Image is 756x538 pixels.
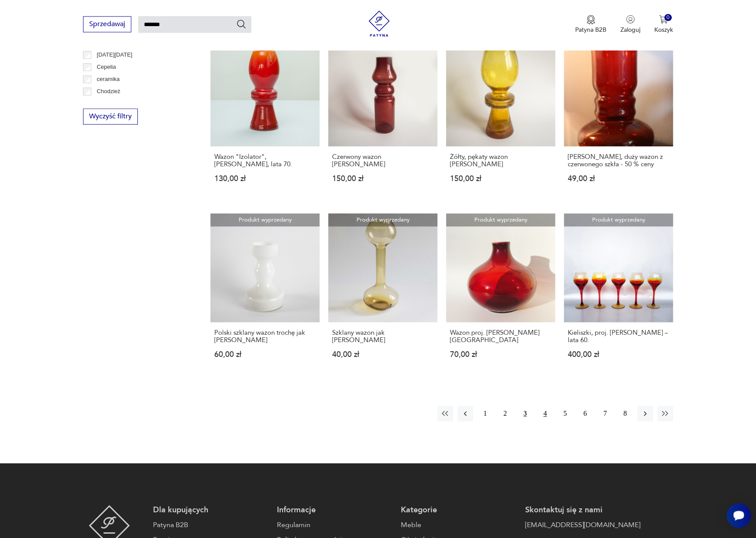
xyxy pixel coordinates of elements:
[620,15,640,34] button: Zaloguj
[575,26,606,34] p: Patyna B2B
[568,329,669,344] h3: Kieliszki, proj. [PERSON_NAME] – lata 60.
[446,37,555,199] a: Produkt wyprzedanyŻółty, pękaty wazon HorbowyŻółty, pękaty wazon [PERSON_NAME]150,00 zł
[450,153,551,168] h3: Żółty, pękaty wazon [PERSON_NAME]
[236,19,246,29] button: Szukaj
[575,15,606,34] a: Ikona medaluPatyna B2B
[446,213,555,376] a: Produkt wyprzedanyWazon proj. Z. HorbowyWazon proj. [PERSON_NAME][GEOGRAPHIC_DATA]70,00 zł
[517,406,533,421] button: 3
[83,16,131,32] button: Sprzedawaj
[664,14,672,21] div: 0
[525,520,640,530] a: [EMAIL_ADDRESS][DOMAIN_NAME]
[83,108,138,124] button: Wyczyść filtry
[153,505,268,515] p: Dla kupujących
[568,153,669,168] h3: [PERSON_NAME], duży wazon z czerwonego szkła - 50 % ceny
[332,175,433,182] p: 150,00 zł
[366,10,392,37] img: Patyna - sklep z meblami i dekoracjami vintage
[597,406,613,421] button: 7
[568,351,669,358] p: 400,00 zł
[328,37,437,199] a: Produkt wyprzedanyCzerwony wazon HorbowyCzerwony wazon [PERSON_NAME]150,00 zł
[332,329,433,344] h3: Szklany wazon jak [PERSON_NAME]
[626,15,635,24] img: Ikonka użytkownika
[97,87,120,96] p: Chodzież
[214,329,316,344] h3: Polski szklany wazon trochę jak [PERSON_NAME]
[450,175,551,182] p: 150,00 zł
[564,37,673,199] a: Produkt wyprzedanyZbigniew Horbowy, duży wazon z czerwonego szkła - 50 % ceny[PERSON_NAME], duży ...
[497,406,513,421] button: 2
[575,15,606,34] button: Patyna B2B
[153,520,268,530] a: Patyna B2B
[659,15,668,24] img: Ikona koszyka
[537,406,553,421] button: 4
[654,26,673,34] p: Koszyk
[210,213,320,376] a: Produkt wyprzedanyPolski szklany wazon trochę jak HorbowyPolski szklany wazon trochę jak [PERSON_...
[97,74,120,84] p: ceramika
[277,505,392,515] p: Informacje
[586,15,595,24] img: Ikona medalu
[620,26,640,34] p: Zaloguj
[277,520,392,530] a: Regulamin
[564,213,673,376] a: Produkt wyprzedanyKieliszki, proj. Zbigniew Horbowy – lata 60.Kieliszki, proj. [PERSON_NAME] – la...
[214,153,316,168] h3: Wazon "Izolator", [PERSON_NAME], lata 70.
[210,37,320,199] a: Produkt wyprzedanyWazon "Izolator", Zbigniew Horbowy, lata 70.Wazon "Izolator", [PERSON_NAME], la...
[477,406,493,421] button: 1
[450,351,551,358] p: 70,00 zł
[401,505,516,515] p: Kategorie
[525,505,640,515] p: Skontaktuj się z nami
[97,62,116,72] p: Cepelia
[214,175,316,182] p: 130,00 zł
[214,351,316,358] p: 60,00 zł
[557,406,573,421] button: 5
[332,351,433,358] p: 40,00 zł
[328,213,437,376] a: Produkt wyprzedanySzklany wazon jak HorbowySzklany wazon jak [PERSON_NAME]40,00 zł
[332,153,433,168] h3: Czerwony wazon [PERSON_NAME]
[577,406,593,421] button: 6
[97,99,119,108] p: Ćmielów
[726,503,751,528] iframe: Smartsupp widget button
[450,329,551,344] h3: Wazon proj. [PERSON_NAME][GEOGRAPHIC_DATA]
[401,520,516,530] a: Meble
[617,406,633,421] button: 8
[83,22,131,28] a: Sprzedawaj
[97,50,133,60] p: [DATE][DATE]
[568,175,669,182] p: 49,00 zł
[654,15,673,34] button: 0Koszyk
